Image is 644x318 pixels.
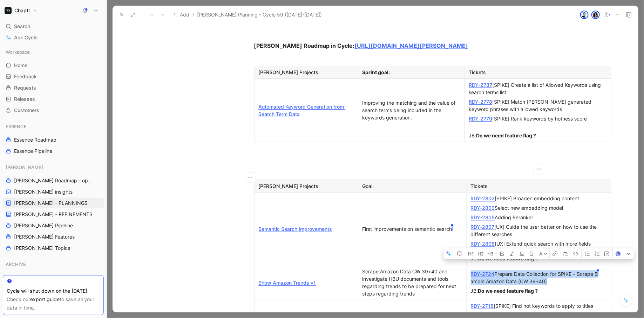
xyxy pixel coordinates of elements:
[471,214,607,221] div: Adding Reranker
[6,48,30,56] span: Workspace
[476,132,536,138] strong: Do we need feature flag ?
[469,98,607,113] div: [SPIKE] Match [PERSON_NAME] generated keyword phrases with allowed keywords
[259,182,354,190] div: [PERSON_NAME] Projects:
[3,198,104,208] a: [PERSON_NAME] - PLANNINGS
[14,33,38,42] span: Ask Cycle
[14,96,35,103] span: Releases
[30,296,60,302] a: export guide
[3,209,104,220] a: [PERSON_NAME] - REFINEMENTS
[469,115,607,122] div: [SPIKE] Rank keywords by hotness score
[14,84,36,91] span: Requests
[14,222,73,229] span: [PERSON_NAME] Pipeline
[3,162,104,173] div: [PERSON_NAME]
[14,7,30,14] h1: Chaptr
[471,224,495,230] a: RDY-2807
[7,287,100,295] div: Cycle will shut down on the [DATE].
[6,164,43,171] span: [PERSON_NAME]
[592,11,599,18] img: avatar
[362,99,460,121] div: Improving the matching and the value of search terms being included in the keywords generation.
[14,62,27,69] span: Home
[3,243,104,253] a: [PERSON_NAME] Topics
[3,105,104,116] a: Customers
[14,73,37,80] span: Feedback
[14,200,88,207] span: [PERSON_NAME] - PLANNINGS
[259,69,354,76] div: [PERSON_NAME] Projects:
[3,121,104,132] div: ESSENCE
[3,232,104,242] a: [PERSON_NAME] Features
[471,241,495,247] a: RDY-2808
[3,220,104,231] a: [PERSON_NAME] Pipeline
[3,83,104,93] a: Requests
[3,187,104,197] a: [PERSON_NAME] insights
[259,280,316,286] a: Show Amazon Trends v1
[14,22,30,31] span: Search
[471,205,607,212] div: Select new embedding model
[259,104,346,117] a: Automated Keyword Generation from Search Term Data
[6,261,26,268] span: ARCHIVE
[6,123,27,130] span: ESSENCE
[3,94,104,104] a: Releases
[14,245,70,252] span: [PERSON_NAME] Topics
[7,295,100,312] div: Check our to save all your data in time.
[581,11,588,18] img: avatar
[471,303,607,310] div: [SPIKE] Find hot keywords to apply to titles
[14,148,52,155] span: Essence Pipeline
[192,11,194,19] span: /
[362,69,390,75] strong: Sprint goal:
[469,81,607,96] div: [SPIKE] Create a list of Allowed Keywords using search terms list
[471,271,607,285] div: Prepare Data Collection for SPIKE – Scrape S ample Amazon Data (CW 39+40)
[471,287,607,295] div: JB:
[471,182,607,190] div: Tickets
[3,259,104,272] div: ARCHIVE
[14,107,39,114] span: Customers
[3,71,104,82] a: Feedback
[172,11,191,19] button: Add
[3,6,39,15] button: ChaptrChaptr
[471,223,607,238] div: [UX] Guide the user better on how to use the different searches
[478,256,538,262] strong: Do we need feature flag ?
[355,42,468,49] a: [URL][DOMAIN_NAME][PERSON_NAME]
[469,82,493,88] a: RDY-2787
[471,215,495,221] a: RDY-2805
[254,42,355,49] strong: [PERSON_NAME] Roadmap in Cycle:
[3,60,104,71] a: Home
[3,47,104,57] div: Workspace
[469,116,493,122] a: RDY-2779
[197,11,322,19] span: [PERSON_NAME] Planning - Cycle 59 ([DATE]-[DATE])
[3,32,104,43] a: Ask Cycle
[478,288,538,294] strong: Do we need feature flag ?
[362,182,462,190] div: Goal:
[469,99,493,105] a: RDY-2778
[3,121,104,156] div: ESSENCEEssence RoadmapEssence Pipeline
[3,272,104,283] div: NOA
[471,303,494,309] a: RDY-2718
[471,196,495,202] a: RDY-2802
[3,146,104,156] a: Essence Pipeline
[3,272,104,285] div: NOA
[3,162,104,253] div: [PERSON_NAME][PERSON_NAME] Roadmap - open items[PERSON_NAME] insights[PERSON_NAME] - PLANNINGS[PE...
[471,195,607,202] div: [SPIKE] Broaden embedding content
[14,188,73,195] span: [PERSON_NAME] insights
[259,226,332,232] a: Semantic Search Improvements
[3,175,104,186] a: [PERSON_NAME] Roadmap - open items
[3,21,104,32] div: Search
[471,205,495,211] a: RDY-2809
[469,69,607,76] div: Tickets
[469,124,607,139] div: JB:
[14,211,93,218] span: [PERSON_NAME] - REFINEMENTS
[362,225,462,233] div: First improvements on semantic search
[471,271,495,277] a: RDY-2724
[14,177,95,184] span: [PERSON_NAME] Roadmap - open items
[5,7,12,14] img: Chaptr
[471,240,607,262] div: [UX] Extend quick search with more fields JB:
[3,135,104,145] a: Essence Roadmap
[14,233,75,240] span: [PERSON_NAME] Features
[6,274,16,281] span: NOA
[14,136,56,143] span: Essence Roadmap
[362,268,462,297] div: Scrape Amazon Data CW 39+40 and investigate HBU documents and tools regarding trends to be prepar...
[3,259,104,270] div: ARCHIVE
